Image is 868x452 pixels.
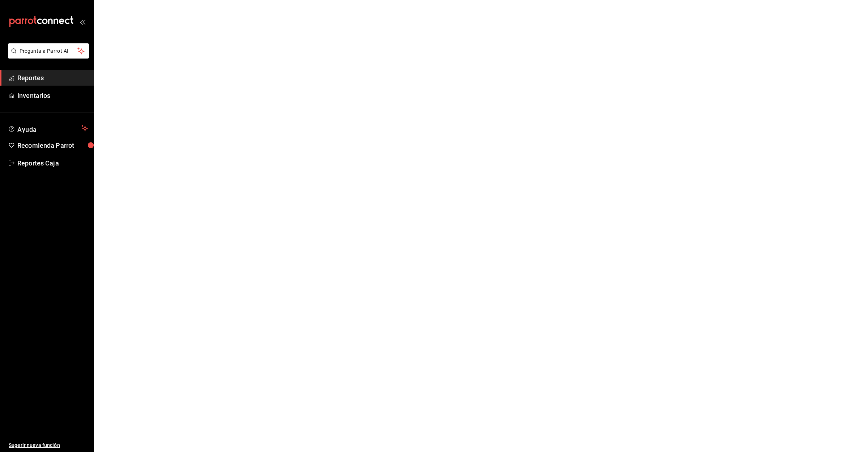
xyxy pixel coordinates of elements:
[17,91,88,100] span: Inventarios
[20,47,78,55] span: Pregunta a Parrot AI
[5,52,89,60] a: Pregunta a Parrot AI
[8,43,89,59] button: Pregunta a Parrot AI
[17,73,88,83] span: Reportes
[17,158,88,168] span: Reportes Caja
[80,19,85,25] button: open_drawer_menu
[17,124,78,133] span: Ayuda
[9,442,88,449] span: Sugerir nueva función
[17,141,88,150] span: Recomienda Parrot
